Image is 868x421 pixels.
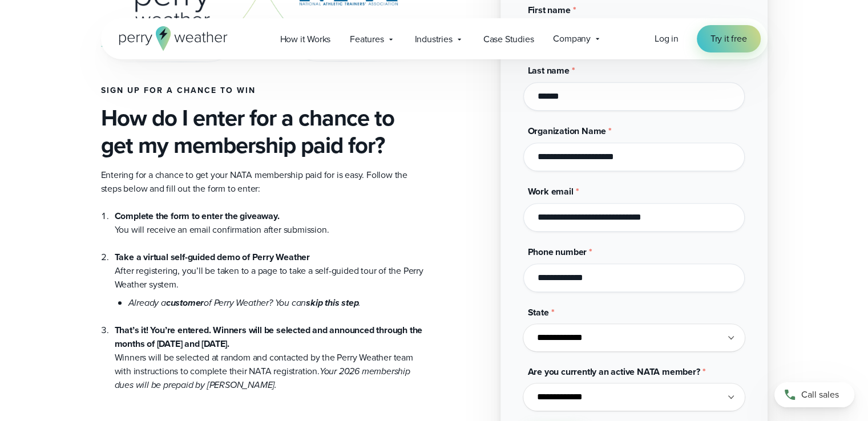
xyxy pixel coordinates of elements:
strong: skip this step [306,296,358,309]
span: Company [553,32,591,46]
a: Call sales [774,382,854,407]
span: Last name [528,64,570,77]
span: Try it free [710,32,747,46]
span: Case Studies [483,33,534,46]
em: Already a of Perry Weather? You can . [128,296,361,309]
span: Features [350,33,383,46]
span: Phone number [528,245,587,258]
h3: How do I enter for a chance to get my membership paid for? [101,104,425,159]
span: Work email [528,185,574,198]
span: State [528,306,549,319]
span: First name [528,3,571,17]
strong: customer [166,296,204,309]
strong: Complete the form to enter the giveaway. [115,209,280,222]
p: Entering for a chance to get your NATA membership paid for is easy. Follow the steps below and fi... [101,168,425,196]
h4: Sign up for a chance to win [101,86,425,95]
span: Call sales [801,388,839,402]
a: Try it free [697,25,761,52]
span: Organization Name [528,124,607,137]
span: Are you currently an active NATA member? [528,365,700,378]
span: Industries [415,33,453,46]
a: Case Studies [474,27,544,51]
li: You will receive an email confirmation after submission. [115,209,425,237]
li: After registering, you’ll be taken to a page to take a self-guided tour of the Perry Weather system. [115,237,425,310]
strong: That’s it! You’re entered. Winners will be selected and announced through the months of [DATE] an... [115,323,423,350]
span: Log in [655,32,679,45]
em: Your 2026 membership dues will be prepaid by [PERSON_NAME]. [115,365,410,391]
strong: Take a virtual self-guided demo of Perry Weather [115,250,310,264]
a: How it Works [271,27,341,51]
li: Winners will be selected at random and contacted by the Perry Weather team with instructions to c... [115,310,425,392]
span: How it Works [280,33,331,46]
a: Log in [655,32,679,46]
